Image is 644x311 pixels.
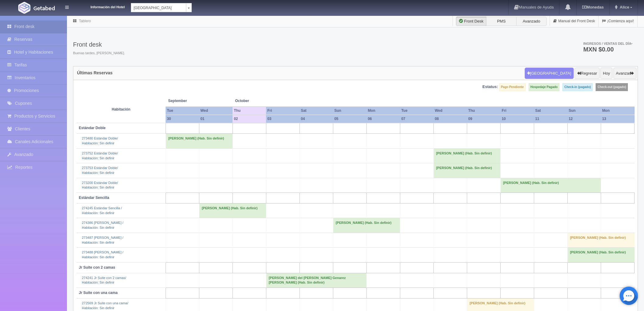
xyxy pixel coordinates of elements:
[299,115,333,123] th: 04
[529,83,559,91] label: Hospedaje Pagado
[82,250,123,259] a: 273488 [PERSON_NAME] /Habitación: Sin definir
[433,107,467,115] th: Wed
[366,107,400,115] th: Mon
[79,265,115,270] b: Jr Suite con 2 camas
[73,41,125,48] h3: Front desk
[583,42,632,45] span: Ingresos / Ventas del día
[618,5,629,9] span: Alice
[333,218,400,233] td: [PERSON_NAME] (Hab. Sin definir)
[166,134,233,148] td: [PERSON_NAME] (Hab. Sin definir)
[235,98,297,104] span: October
[333,107,366,115] th: Sun
[82,181,118,189] a: 273200 Estándar Doble/Habitación: Sin definir
[333,115,366,123] th: 05
[400,115,433,123] th: 07
[516,17,547,26] label: Avanzado
[82,166,118,175] a: 273753 Estándar Doble/Habitación: Sin definir
[199,107,233,115] th: Wed
[266,273,366,288] td: [PERSON_NAME] del [PERSON_NAME] Genarez [PERSON_NAME] (Hab. Sin definir)
[166,115,199,123] th: 30
[266,115,299,123] th: 03
[601,115,634,123] th: 13
[33,6,55,10] img: Getabed
[583,46,632,52] h3: MXN $0.00
[82,151,118,160] a: 273752 Estándar Doble/Habitación: Sin definir
[550,15,598,27] a: Manual del Front Desk
[600,68,612,79] button: Hoy
[467,115,500,123] th: 09
[500,178,601,193] td: [PERSON_NAME] (Hab. Sin definir)
[582,5,604,9] b: Monedas
[266,107,299,115] th: Fri
[134,3,184,12] span: [GEOGRAPHIC_DATA]
[400,107,433,115] th: Tue
[567,115,601,123] th: 12
[82,301,128,310] a: 272569 Jr Suite con una cama/Habitación: Sin definir
[567,107,601,115] th: Sun
[199,115,233,123] th: 01
[562,83,593,91] label: Check-in (pagado)
[525,68,574,79] button: [GEOGRAPHIC_DATA]
[601,107,634,115] th: Mon
[233,115,266,123] th: 02
[168,98,230,104] span: September
[500,115,534,123] th: 10
[166,107,199,115] th: Tue
[79,291,117,295] b: Jr Suite con una cama
[575,68,599,79] button: Regresar
[233,107,266,115] th: Thu
[131,3,192,12] a: [GEOGRAPHIC_DATA]
[82,236,123,244] a: 273487 [PERSON_NAME] /Habitación: Sin definir
[79,126,106,130] b: Estándar Doble
[366,115,400,123] th: 06
[79,196,109,200] b: Estándar Sencilla
[567,248,634,262] td: [PERSON_NAME] (Hab. Sin definir)
[456,17,486,26] label: Front Desk
[596,83,628,91] label: Check-out (pagado)
[500,107,534,115] th: Fri
[199,203,266,218] td: [PERSON_NAME] (Hab. Sin definir)
[534,107,567,115] th: Sat
[77,71,113,75] h4: Últimas Reservas
[82,276,126,284] a: 274241 Jr Suite con 2 camas/Habitación: Sin definir
[433,115,467,123] th: 08
[433,148,500,163] td: [PERSON_NAME] (Hab. Sin definir)
[486,17,516,26] label: PMS
[499,83,526,91] label: Pago Pendiente
[79,19,91,23] a: Tablero
[433,163,500,178] td: [PERSON_NAME] (Hab. Sin definir)
[567,233,634,247] td: [PERSON_NAME] (Hab. Sin definir)
[82,221,123,229] a: 274386 [PERSON_NAME] /Habitación: Sin definir
[299,107,333,115] th: Sat
[82,136,118,145] a: 273480 Estándar Doble/Habitación: Sin definir
[112,107,130,111] strong: Habitación
[18,2,30,14] img: Getabed
[534,115,567,123] th: 11
[467,107,500,115] th: Thu
[614,68,636,79] button: Avanzar
[76,3,125,10] dt: Información del Hotel
[482,84,498,90] label: Estatus:
[82,206,122,215] a: 274245 Estándar Sencilla /Habitación: Sin definir
[599,15,637,27] a: ¡Comienza aquí!
[73,51,125,56] span: Buenas tardes, [PERSON_NAME].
